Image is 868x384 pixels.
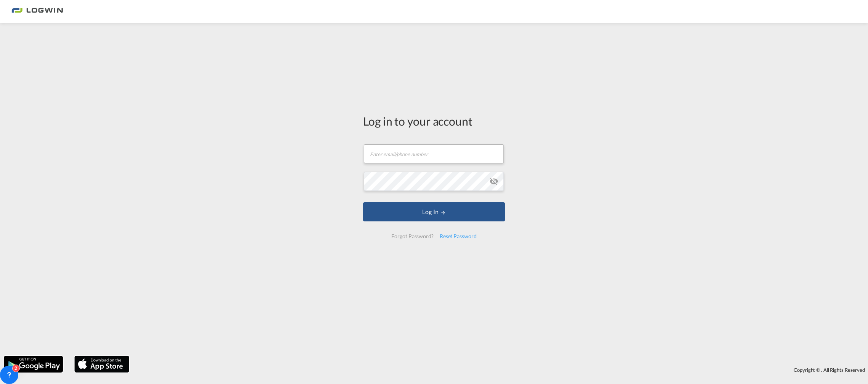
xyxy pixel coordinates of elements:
div: Log in to your account [363,113,505,129]
img: apple.png [74,355,130,373]
input: Enter email/phone number [364,144,504,163]
button: LOGIN [363,202,505,221]
img: 2761ae10d95411efa20a1f5e0282d2d7.png [11,3,63,20]
div: Copyright © . All Rights Reserved [133,363,868,376]
md-icon: icon-eye-off [489,177,498,186]
div: Reset Password [437,229,480,243]
img: google.png [3,355,64,373]
div: Forgot Password? [388,229,436,243]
